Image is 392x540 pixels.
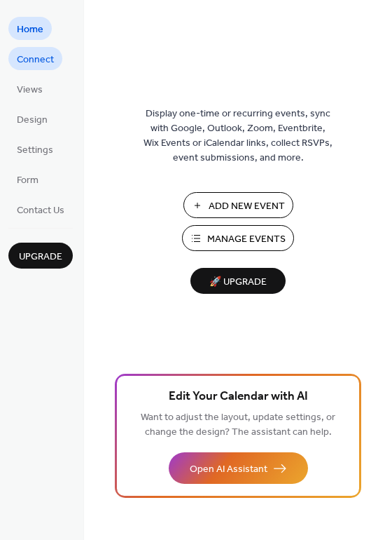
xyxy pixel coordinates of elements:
a: Home [8,17,52,40]
span: Edit Your Calendar with AI [169,387,308,407]
span: Manage Events [207,232,286,247]
span: 🚀 Upgrade [199,273,277,292]
a: Connect [8,47,62,70]
a: Views [8,77,51,100]
span: Contact Us [17,203,64,218]
a: Form [8,168,47,191]
span: Display one-time or recurring events, sync with Google, Outlook, Zoom, Eventbrite, Wix Events or ... [143,107,332,166]
button: Add New Event [183,192,293,218]
button: Open AI Assistant [169,452,308,484]
a: Design [8,107,56,130]
span: Add New Event [209,199,285,214]
span: Design [17,113,48,128]
span: Upgrade [19,250,62,264]
span: Home [17,22,43,37]
a: Contact Us [8,198,73,221]
span: Want to adjust the layout, update settings, or change the design? The assistant can help. [141,408,335,442]
span: Views [17,83,43,97]
a: Settings [8,137,62,161]
button: Manage Events [182,225,294,251]
span: Form [17,173,38,188]
button: Upgrade [8,243,73,269]
span: Open AI Assistant [190,462,267,477]
button: 🚀 Upgrade [190,268,286,294]
span: Connect [17,53,54,67]
span: Settings [17,143,53,158]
